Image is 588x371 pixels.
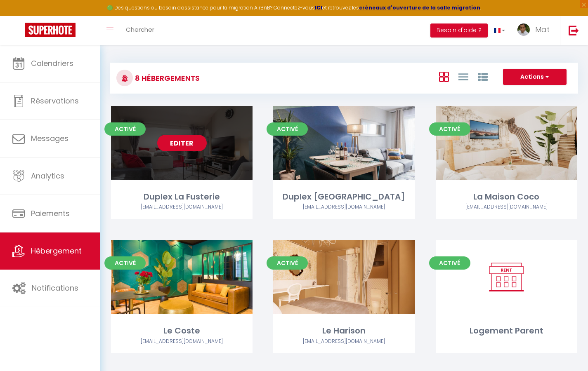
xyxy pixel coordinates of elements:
a: Editer [157,135,207,151]
button: Ouvrir le widget de chat LiveChat [7,3,31,28]
a: Vue en Box [439,70,449,83]
div: Airbnb [111,203,253,211]
div: Airbnb [273,203,415,211]
div: Le Coste [111,324,253,337]
span: Calendriers [31,58,73,68]
a: créneaux d'ouverture de la salle migration [359,4,480,11]
button: Actions [503,69,567,85]
div: Duplex La Fusterie [111,190,253,203]
span: Activé [429,256,470,270]
span: Notifications [32,283,78,293]
a: ... Mat [511,16,560,45]
a: Vue par Groupe [478,70,488,83]
div: Airbnb [273,338,415,345]
h3: 8 Hébergements [133,69,200,87]
div: La Maison Coco [436,190,577,203]
img: Super Booking [25,23,76,37]
img: ... [517,23,530,36]
span: Messages [31,133,68,143]
span: Activé [429,122,470,136]
a: Vue en Liste [458,70,468,83]
span: Réservations [31,96,79,106]
span: Mat [535,24,550,35]
span: Paiements [31,208,70,218]
div: Le Harison [273,324,415,337]
div: Airbnb [111,338,253,345]
span: Activé [267,122,308,136]
div: Airbnb [436,203,577,211]
span: Activé [104,256,146,270]
div: Logement Parent [436,324,577,337]
span: Analytics [31,171,64,181]
span: Hébergement [31,246,82,256]
span: Activé [267,256,308,270]
div: Duplex [GEOGRAPHIC_DATA] [273,190,415,203]
button: Besoin d'aide ? [430,23,488,38]
span: Activé [104,122,146,136]
img: logout [569,25,579,35]
a: Chercher [120,16,161,45]
a: ICI [315,4,322,11]
span: Chercher [126,25,154,34]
